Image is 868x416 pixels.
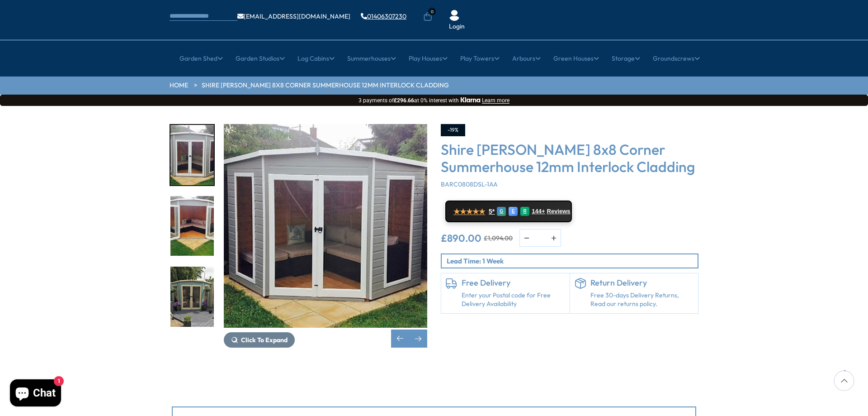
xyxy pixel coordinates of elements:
p: Lead Time: 1 Week [447,256,698,266]
a: 0 [423,12,432,21]
a: Play Towers [460,47,500,70]
a: 01406307230 [361,13,414,19]
div: 7 / 14 [224,124,427,348]
img: Barclay8x8_7_e4691fca-02e3-41be-9818-3df14110f5c6_200x200.jpg [170,196,214,256]
a: [EMAIL_ADDRESS][DOMAIN_NAME] [237,13,350,19]
span: Click To Expand [241,336,288,344]
a: 01406307230 [367,13,414,19]
a: ★★★★★ 5* G E R 144+ Reviews [445,201,572,222]
a: Garden Shed [179,47,223,70]
a: Groundscrews [653,47,700,70]
h6: Return Delivery [590,278,694,288]
a: Storage [612,47,640,70]
a: Log Cabins [297,47,335,70]
img: User Icon [449,10,460,21]
a: Shire [PERSON_NAME] 8x8 Corner Summerhouse 12mm Interlock Cladding [202,81,449,90]
a: Arbours [512,47,541,70]
span: 0 [428,8,436,15]
a: Login [449,22,465,31]
del: £1,094.00 [484,235,513,241]
span: Reviews [547,208,571,215]
div: Next slide [409,330,427,348]
p: Free 30-days Delivery Returns, Read our returns policy. [590,291,694,309]
h6: Free Delivery [462,278,565,288]
div: G [497,207,506,216]
span: 144+ [532,208,545,215]
img: Barclay8x8_6_c3de21c7-c75a-4c74-b738-67f3f6befb24_200x200.jpg [170,125,214,185]
img: Barclay8x8_8_1bf0e6e8-d32c-461b-80e7-722ea58caaaa_200x200.jpg [170,267,214,327]
a: Summerhouses [347,47,396,70]
div: 7 / 14 [170,124,215,186]
div: Previous slide [391,330,409,348]
div: R [520,207,529,216]
a: Enter your Postal code for Free Delivery Availability [462,291,565,309]
div: -19% [441,124,465,136]
a: HOME [170,81,188,90]
span: BARC0808DSL-1AA [441,180,498,188]
inbox-online-store-chat: Shopify online store chat [7,379,64,409]
button: Click To Expand [224,332,295,348]
span: ★★★★★ [453,207,485,216]
div: 9 / 14 [170,266,215,328]
a: Green Houses [553,47,599,70]
div: E [509,207,518,216]
div: 8 / 14 [170,195,215,257]
a: Garden Studios [236,47,285,70]
img: Shire Barclay 8x8 Corner Summerhouse 12mm Interlock Cladding - Best Shed [224,124,427,328]
a: Play Houses [409,47,448,70]
ins: £890.00 [441,233,481,243]
h3: Shire [PERSON_NAME] 8x8 Corner Summerhouse 12mm Interlock Cladding [441,141,698,176]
